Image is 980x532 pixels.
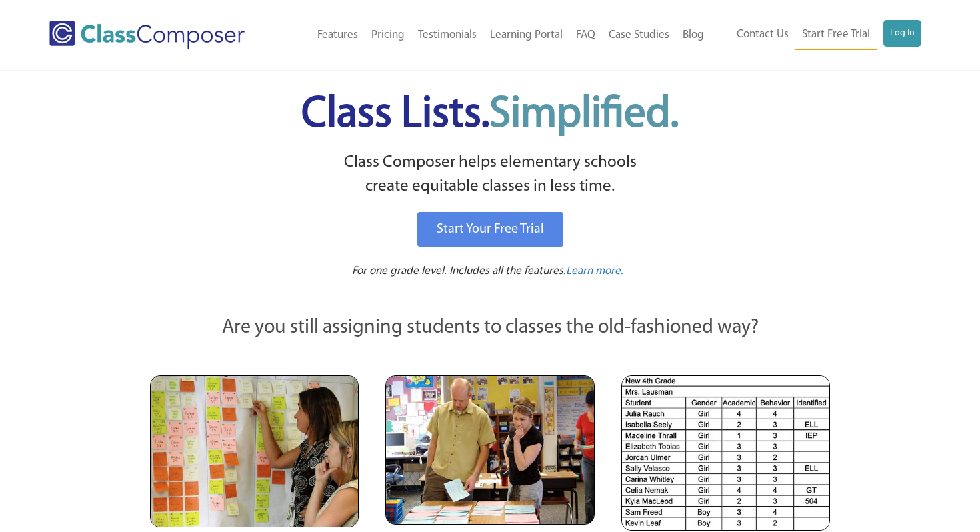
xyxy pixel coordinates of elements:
[311,21,365,50] a: Features
[602,21,676,50] a: Case Studies
[365,21,411,50] a: Pricing
[483,21,569,50] a: Learning Portal
[301,93,679,137] span: Class Lists.
[279,21,711,50] nav: Header Menu
[883,20,921,47] a: Log In
[150,313,830,343] p: Are you still assigning students to classes the old-fashioned way?
[150,375,359,527] img: Teachers Looking at Sticky Notes
[566,263,623,280] a: Learn more.
[489,93,679,137] span: Simplified.
[795,20,877,50] a: Start Free Trial
[49,21,245,49] img: Class Composer
[621,375,830,531] img: Spreadsheets
[385,375,594,524] img: Blue and Pink Paper Cards
[569,21,602,50] a: FAQ
[676,21,711,50] a: Blog
[417,212,563,247] a: Start Your Free Trial
[566,265,623,277] span: Learn more.
[437,223,544,236] span: Start Your Free Trial
[352,265,566,277] span: For one grade level. Includes all the features.
[711,20,921,50] nav: Header Menu
[730,20,795,49] a: Contact Us
[411,21,483,50] a: Testimonials
[148,151,832,199] p: Class Composer helps elementary schools create equitable classes in less time.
